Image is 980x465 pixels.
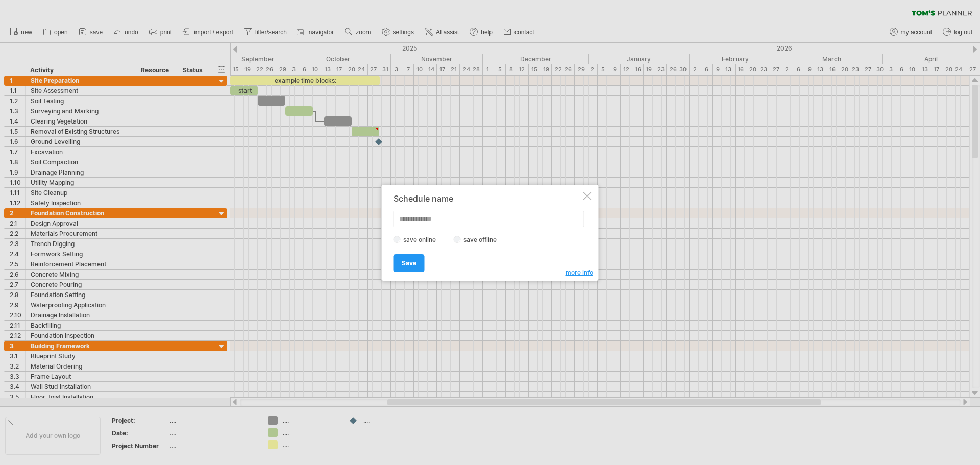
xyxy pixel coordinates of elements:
[566,268,593,276] span: more info
[401,236,445,243] label: save online
[394,254,425,272] a: Save
[394,194,581,203] div: Schedule name
[461,236,505,243] label: save offline
[402,259,416,267] span: Save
